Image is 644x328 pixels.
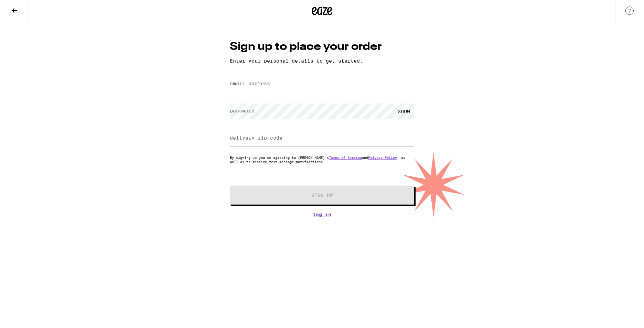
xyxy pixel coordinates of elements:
label: email address [230,81,270,86]
button: Sign Up [230,186,414,205]
div: SHOW [394,103,414,119]
h1: Sign up to place your order [230,39,414,55]
a: Terms of Service [329,155,362,160]
label: delivery zip code [230,135,282,141]
span: Sign Up [311,193,333,198]
p: By signing up you're agreeing to [PERSON_NAME]'s and , as well as to receive text message notific... [230,155,414,164]
label: password [230,108,255,113]
p: Enter your personal details to get started. [230,58,414,64]
input: email address [230,76,414,92]
a: Privacy Policy [368,155,397,160]
input: delivery zip code [230,131,414,146]
a: Log In [230,212,414,217]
